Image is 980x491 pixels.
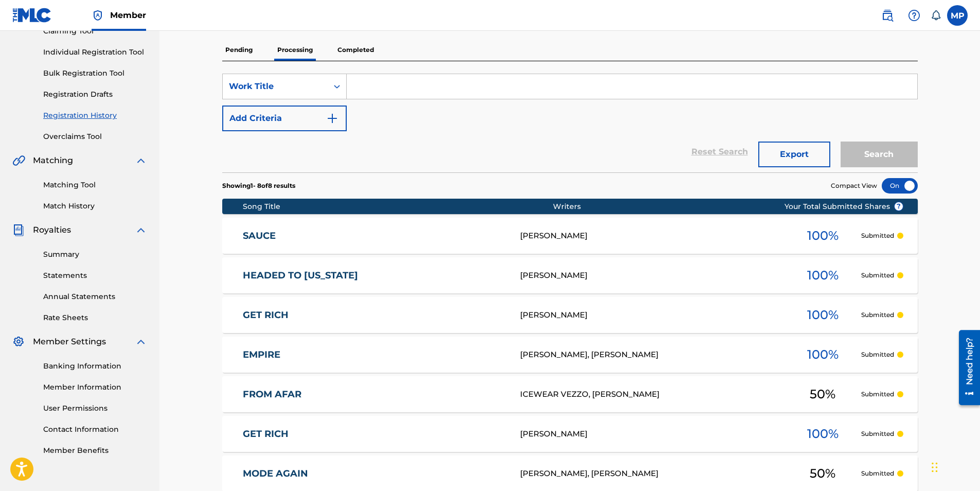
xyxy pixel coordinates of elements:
[43,270,147,281] a: Statements
[43,249,147,260] a: Summary
[861,350,894,359] p: Submitted
[135,154,147,167] img: expand
[520,309,785,321] div: [PERSON_NAME]
[861,271,894,280] p: Submitted
[243,309,506,321] a: GET RICH
[553,201,817,212] div: Writers
[43,26,147,37] a: Claiming Tool
[12,8,52,23] img: MLC Logo
[12,336,25,348] img: Member Settings
[222,106,347,131] button: Add Criteria
[43,89,147,100] a: Registration Drafts
[861,469,894,478] p: Submitted
[243,468,506,480] a: MODE AGAIN
[43,47,147,58] a: Individual Registration Tool
[43,201,147,212] a: Match History
[807,345,839,364] span: 100 %
[520,468,785,480] div: [PERSON_NAME], [PERSON_NAME]
[810,464,835,483] span: 50 %
[43,180,147,190] a: Matching Tool
[520,349,785,361] div: [PERSON_NAME], [PERSON_NAME]
[43,424,147,435] a: Contact Information
[947,5,968,26] div: User Menu
[135,224,147,236] img: expand
[951,326,980,409] iframe: Resource Center
[43,110,147,121] a: Registration History
[110,9,146,21] span: Member
[43,382,147,393] a: Member Information
[274,39,316,61] p: Processing
[92,9,104,22] img: Top Rightsholder
[243,349,506,361] a: EMPIRE
[861,390,894,399] p: Submitted
[929,442,980,491] iframe: Chat Widget
[334,39,377,61] p: Completed
[881,9,894,22] img: search
[243,389,506,400] a: FROM AFAR
[222,181,295,190] p: Showing 1 - 8 of 8 results
[758,142,830,167] button: Export
[831,181,877,190] span: Compact View
[243,230,506,242] a: SAUCE
[33,154,73,167] span: Matching
[326,112,338,125] img: 9d2ae6d4665cec9f34b9.svg
[43,312,147,323] a: Rate Sheets
[33,224,71,236] span: Royalties
[222,39,256,61] p: Pending
[229,80,322,93] div: Work Title
[222,74,918,172] form: Search Form
[43,403,147,414] a: User Permissions
[243,201,553,212] div: Song Title
[807,226,839,245] span: 100 %
[43,68,147,79] a: Bulk Registration Tool
[810,385,835,404] span: 50 %
[877,5,898,26] a: Public Search
[785,201,903,212] span: Your Total Submitted Shares
[807,266,839,285] span: 100 %
[12,224,25,236] img: Royalties
[861,429,894,439] p: Submitted
[43,361,147,372] a: Banking Information
[807,306,839,324] span: 100 %
[520,230,785,242] div: [PERSON_NAME]
[931,10,941,21] div: Notifications
[243,428,506,440] a: GET RICH
[33,336,106,348] span: Member Settings
[43,445,147,456] a: Member Benefits
[520,389,785,400] div: ICEWEAR VEZZO, [PERSON_NAME]
[904,5,924,26] div: Help
[807,425,839,443] span: 100 %
[520,270,785,282] div: [PERSON_NAME]
[861,231,894,240] p: Submitted
[43,131,147,142] a: Overclaims Tool
[12,154,25,167] img: Matching
[908,9,920,22] img: help
[243,270,506,282] a: HEADED TO [US_STATE]
[895,202,903,211] span: ?
[520,428,785,440] div: [PERSON_NAME]
[43,291,147,302] a: Annual Statements
[135,336,147,348] img: expand
[932,452,938,483] div: Drag
[861,310,894,320] p: Submitted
